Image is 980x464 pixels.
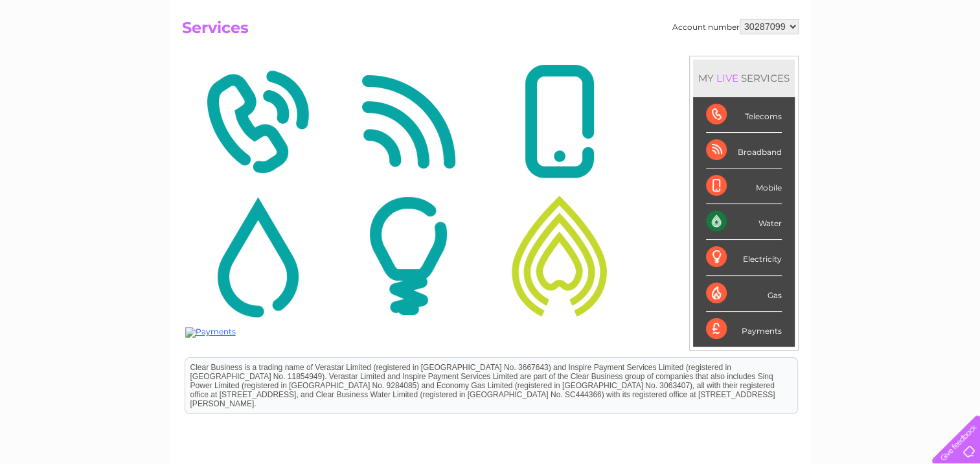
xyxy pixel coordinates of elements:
[867,55,886,65] a: Blog
[336,193,481,319] img: Electricity
[487,193,632,319] img: Gas
[706,276,782,312] div: Gas
[937,55,968,65] a: Log out
[185,59,330,185] img: Telecoms
[185,193,330,319] img: Water
[706,133,782,168] div: Broadband
[336,59,481,185] img: Broadband
[714,72,741,84] div: LIVE
[3,7,615,63] div: Clear Business is a trading name of Verastar Limited (registered in [GEOGRAPHIC_DATA] No. 3667643...
[706,312,782,347] div: Payments
[693,60,795,97] div: MY SERVICES
[706,168,782,204] div: Mobile
[185,327,236,338] img: Payments
[752,55,777,65] a: Water
[487,59,632,185] img: Mobile
[894,55,926,65] a: Contact
[821,55,860,65] a: Telecoms
[784,55,813,65] a: Energy
[672,19,799,34] div: Account number
[736,6,825,23] a: 0333 014 3131
[706,97,782,133] div: Telecoms
[706,204,782,240] div: Water
[182,19,799,43] h2: Services
[34,34,100,73] img: logo.png
[706,240,782,275] div: Electricity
